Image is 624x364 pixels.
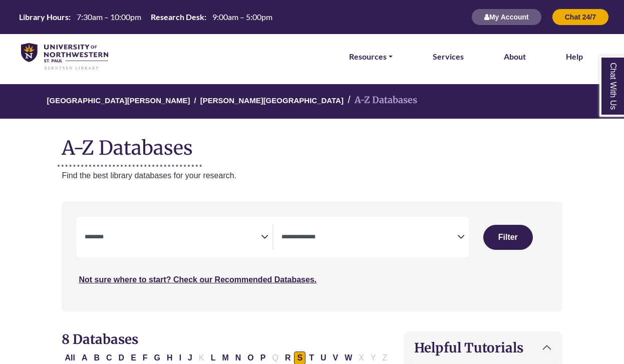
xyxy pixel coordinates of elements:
nav: Search filters [62,202,562,311]
h1: A-Z Databases [62,129,562,159]
a: My Account [471,13,542,21]
table: Hours Today [15,12,276,21]
a: Help [566,50,583,63]
textarea: Search [85,234,260,242]
span: 7:30am – 10:00pm [77,12,141,22]
textarea: Search [281,234,457,242]
button: Chat 24/7 [552,9,609,26]
li: A-Z Databases [344,93,417,108]
nav: breadcrumb [62,84,562,119]
a: [GEOGRAPHIC_DATA][PERSON_NAME] [47,95,190,105]
a: Services [433,50,464,63]
a: Not sure where to start? Check our Recommended Databases. [79,275,317,284]
a: Hours Today [15,12,276,23]
th: Research Desk: [147,12,207,22]
a: Chat 24/7 [552,13,609,21]
button: My Account [471,9,542,26]
span: 9:00am – 5:00pm [212,12,272,22]
a: Resources [349,50,393,63]
th: Library Hours: [15,12,71,22]
img: library_home [21,43,108,71]
button: Submit for Search Results [483,225,533,250]
span: 8 Databases [62,331,138,347]
a: About [504,50,526,63]
p: Find the best library databases for your research. [62,169,562,182]
button: Helpful Tutorials [404,332,562,363]
a: [PERSON_NAME][GEOGRAPHIC_DATA] [200,95,344,105]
